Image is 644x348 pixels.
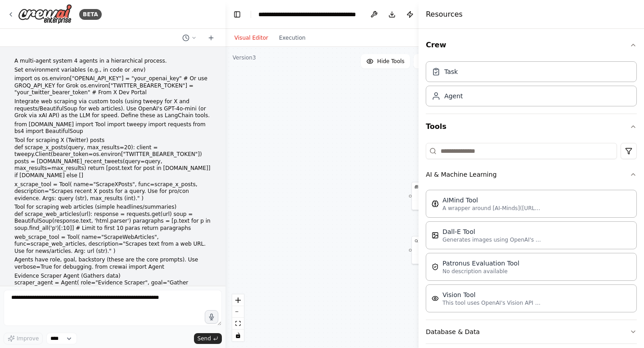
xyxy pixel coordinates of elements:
[14,279,211,329] p: scraper_agent = Agent( role="Evidence Scraper", goal="Gather balanced pro and con evidence from X...
[14,181,211,202] p: x_scrape_tool = Tool( name="ScrapeXPosts", func=scrape_x_posts, description="Scrapes recent X pos...
[274,32,311,43] button: Execution
[258,10,360,19] nav: breadcrumb
[414,185,418,188] img: SerplyNewsSearchTool
[79,9,102,20] div: BETA
[432,295,439,302] img: VisionTool
[204,32,218,43] button: Start a new chat
[17,335,39,342] span: Improve
[426,163,637,186] button: AI & Machine Learning
[194,333,222,344] button: Send
[361,54,410,69] button: Hide Tools
[205,310,218,324] button: Click to speak your automation idea
[232,306,244,318] button: zoom out
[426,186,637,320] div: AI & Machine Learning
[432,232,439,239] img: DallETool
[442,227,541,236] div: Dall-E Tool
[233,54,256,61] div: Version 3
[426,32,637,58] button: Crew
[442,299,541,307] p: This tool uses OpenAI's Vision API to describe the contents of an image.
[442,268,519,275] p: No description available
[426,58,637,114] div: Crew
[442,290,541,299] div: Vision Tool
[14,98,211,119] p: Integrate web scraping via custom tools (using tweepy for X and requests/BeautifulSoup for web ar...
[14,256,211,270] p: Agents have role, goal, backstory (these are the core prompts). Use verbose=True for debugging. f...
[14,204,211,211] h1: Tool for scraping web articles (simple headlines/summaries)
[411,182,468,210] div: SerplyNewsSearchToolNews SearchA tool to perform News article search with a search_query.
[14,75,211,96] p: import os os.environ["OPENAI_API_KEY"] = "your_openai_key" # Or use GROQ_API_KEY for Grok os.envi...
[444,67,458,76] div: Task
[442,236,541,243] p: Generates images using OpenAI's Dall-E model.
[442,259,519,268] div: Patronus Evaluation Tool
[231,8,243,21] button: Hide left sidebar
[426,9,463,20] h4: Resources
[411,236,468,265] div: SerpApiGoogleSearchToolGoogle SearchA tool to perform to perform a Google search with a search_qu...
[198,335,211,342] span: Send
[14,58,211,65] p: A multi-agent system 4 agents in a hierarchical process.
[14,121,211,135] p: from [DOMAIN_NAME] import Tool import tweepy import requests from bs4 import BeautifulSoup
[377,58,405,65] span: Hide Tools
[232,294,244,306] button: zoom in
[442,196,541,205] div: AIMind Tool
[232,330,244,341] button: toggle interactivity
[14,137,211,144] h1: Tool for scraping X (Twitter) posts
[229,32,274,43] button: Visual Editor
[414,239,418,243] img: SerpApiGoogleSearchTool
[14,234,211,255] p: web_scrape_tool = Tool( name="ScrapeWebArticles", func=scrape_web_articles, description="Scrapes ...
[14,273,211,280] h1: Evidence Scraper Agent (Gathers data)
[4,333,43,344] button: Improve
[14,67,211,74] p: Set environment variables (e.g., in code or .env)
[442,205,541,212] p: A wrapper around [AI-Minds]([URL][DOMAIN_NAME]). Useful for when you need answers to questions fr...
[444,92,463,101] div: Agent
[426,114,637,139] button: Tools
[14,144,211,179] p: def scrape_x_posts(query, max_results=20): client = tweepy.Client(bearer_token=os.environ["TWITTE...
[232,318,244,330] button: fit view
[179,32,200,43] button: Switch to previous chat
[14,211,211,232] p: def scrape_web_articles(url): response = requests.get(url) soup = BeautifulSoup(response.text, 'h...
[18,4,72,24] img: Logo
[232,294,244,341] div: React Flow controls
[432,263,439,270] img: PatronusEvalTool
[426,320,637,343] button: Database & Data
[432,200,439,207] img: AIMindTool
